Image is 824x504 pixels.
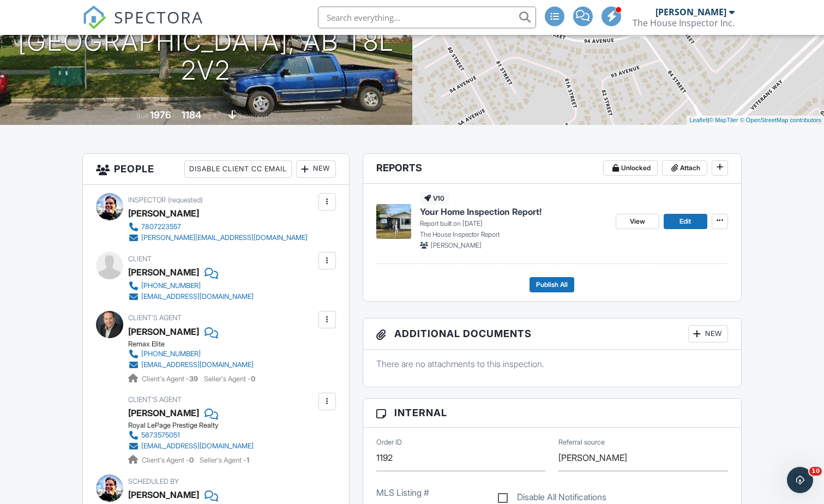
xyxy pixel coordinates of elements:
[128,221,308,232] a: 7807223557
[200,456,249,464] span: Seller's Agent -
[184,160,292,178] div: Disable Client CC Email
[787,467,813,493] iframe: Intercom live chat
[655,7,726,17] div: [PERSON_NAME]
[128,205,199,221] div: [PERSON_NAME]
[633,17,735,28] div: The House Inspector Inc.
[141,442,254,451] div: [EMAIL_ADDRESS][DOMAIN_NAME]
[246,456,249,464] strong: 1
[128,196,166,204] span: Inspector
[128,280,254,291] a: [PHONE_NUMBER]
[128,340,262,349] div: Remax Elite
[128,421,262,430] div: Royal LePage Prestige Realty
[141,361,254,369] div: [EMAIL_ADDRESS][DOMAIN_NAME]
[141,281,201,290] div: [PHONE_NUMBER]
[136,112,148,120] span: Built
[363,319,741,350] h3: Additional Documents
[128,395,182,404] span: Client's Agent
[687,116,824,125] div: |
[150,109,171,121] div: 1976
[141,223,181,231] div: 7807223557
[128,291,254,302] a: [EMAIL_ADDRESS][DOMAIN_NAME]
[128,430,254,441] a: 5873575051
[82,5,106,29] img: The Best Home Inspection Software - Spectora
[204,375,255,383] span: Seller's Agent -
[128,255,152,263] span: Client
[318,7,536,28] input: Search everything...
[128,314,182,322] span: Client's Agent
[114,5,203,28] span: SPECTORA
[128,487,199,503] div: [PERSON_NAME]
[142,456,195,464] span: Client's Agent -
[141,350,201,358] div: [PHONE_NUMBER]
[203,112,218,120] span: sq. ft.
[141,431,180,440] div: 5873575051
[189,456,194,464] strong: 0
[128,349,254,359] a: [PHONE_NUMBER]
[128,441,254,452] a: [EMAIL_ADDRESS][DOMAIN_NAME]
[168,196,203,204] span: (requested)
[128,359,254,370] a: [EMAIL_ADDRESS][DOMAIN_NAME]
[128,477,179,485] span: Scheduled By
[376,437,402,447] label: Order ID
[376,358,728,370] p: There are no attachments to this inspection.
[251,375,255,383] strong: 0
[128,323,199,340] a: [PERSON_NAME]
[376,487,429,499] label: MLS Listing #
[558,437,605,447] label: Referral source
[688,325,728,343] div: New
[809,467,822,476] span: 10
[128,405,199,421] a: [PERSON_NAME]
[182,109,201,121] div: 1184
[128,264,199,280] div: [PERSON_NAME]
[141,233,308,242] div: [PERSON_NAME][EMAIL_ADDRESS][DOMAIN_NAME]
[689,117,707,123] a: Leaflet
[83,154,349,185] h3: People
[238,112,267,120] span: basement
[141,292,254,301] div: [EMAIL_ADDRESS][DOMAIN_NAME]
[709,117,738,123] a: © MapTiler
[189,375,198,383] strong: 39
[740,117,821,123] a: © OpenStreetMap contributors
[142,375,200,383] span: Client's Agent -
[363,399,741,427] h3: Internal
[128,232,308,243] a: [PERSON_NAME][EMAIL_ADDRESS][DOMAIN_NAME]
[296,160,336,178] div: New
[82,15,203,38] a: SPECTORA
